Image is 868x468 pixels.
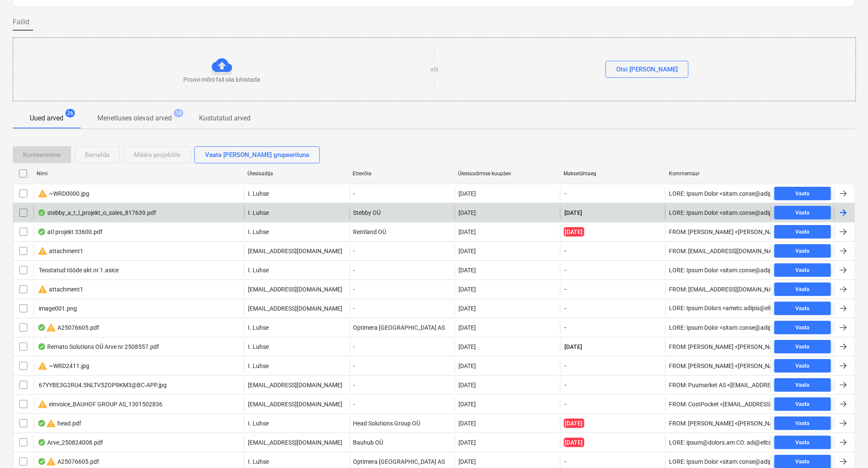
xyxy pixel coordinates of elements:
div: Andmed failist loetud [37,458,46,465]
div: [DATE] [458,190,476,197]
div: ~WRD2411.jpg [37,361,89,371]
span: warning [37,361,48,371]
div: Bauhub OÜ [350,436,455,449]
div: einvoice_BAUHOF GROUP AS_1301502836 [37,399,162,409]
div: Vaata [796,438,810,448]
span: [DATE] [564,438,584,447]
div: Vaata [796,323,810,333]
div: Andmed failist loetud [37,209,46,216]
div: [DATE] [458,248,476,254]
div: [DATE] [458,401,476,408]
span: [DATE] [564,227,584,237]
div: attachment1 [37,284,83,294]
div: - [350,359,455,373]
div: Vaata [796,361,810,371]
div: Vaata [796,400,810,409]
p: I. Luhse [248,362,269,370]
div: - [350,187,455,200]
div: [DATE] [458,209,476,216]
div: A25076605.pdf [37,457,99,467]
p: Menetluses olevad arved [97,113,172,123]
span: - [564,285,568,294]
span: warning [37,246,48,256]
p: [EMAIL_ADDRESS][DOMAIN_NAME] [248,438,342,447]
div: [DATE] [458,267,476,274]
div: Otsi [PERSON_NAME] [616,64,678,75]
div: Andmed failist loetud [37,228,46,235]
div: Vaata [796,265,810,275]
span: - [564,381,568,389]
p: [EMAIL_ADDRESS][DOMAIN_NAME] [248,304,342,313]
span: 26 [65,109,75,117]
button: Vaata [774,417,831,430]
span: - [564,189,568,198]
p: I. Luhse [248,208,269,217]
span: [DATE] [564,342,583,351]
div: [DATE] [458,343,476,350]
span: warning [46,322,56,333]
div: Kommentaar [669,171,768,177]
div: Teostatud tööde akt nr.1.asice [37,267,119,274]
iframe: Chat Widget [825,427,868,468]
span: warning [46,457,56,467]
span: - [564,323,568,332]
p: [EMAIL_ADDRESS][DOMAIN_NAME] [248,247,342,255]
p: [EMAIL_ADDRESS][DOMAIN_NAME] [248,400,342,408]
span: 10 [174,109,183,117]
div: Maksetähtaeg [563,171,662,177]
span: - [564,304,568,313]
button: Vaata [774,302,831,315]
div: Vaata [796,304,810,314]
div: [DATE] [458,305,476,312]
p: I. Luhse [248,266,269,274]
div: - [350,302,455,315]
p: Proovi mõni fail siia lohistada [183,75,260,84]
p: I. Luhse [248,323,269,332]
div: Head Solutions Group OÜ [350,417,455,430]
div: Proovi mõni fail siia lohistadavõiOtsi [PERSON_NAME] [13,37,856,101]
div: Vaata [796,419,810,428]
p: I. Luhse [248,189,269,198]
div: [DATE] [458,420,476,427]
div: stebby_a_t_l_projekt_o_sales_817639.pdf [37,209,156,216]
div: - [350,263,455,277]
button: Vaata [774,378,831,392]
div: Vaata [796,208,810,218]
div: Remato Solutions OÜ Arve nr 2508557.pdf [37,343,159,350]
span: - [564,247,568,255]
button: Vaata [774,436,831,449]
div: - [350,397,455,411]
button: Vaata [774,206,831,220]
button: Vaata [774,283,831,296]
span: warning [46,418,56,428]
p: I. Luhse [248,228,269,236]
div: [DATE] [458,286,476,293]
div: [DATE] [458,228,476,235]
div: Vaata [796,246,810,256]
div: Andmed failist loetud [37,420,46,427]
div: ~WRD0000.jpg [37,188,89,199]
div: Andmed failist loetud [37,343,46,350]
div: [DATE] [458,439,476,446]
p: [EMAIL_ADDRESS][DOMAIN_NAME] [248,381,342,389]
div: Vestlusvidin [825,427,868,468]
div: Vaata [796,380,810,390]
button: Vaata [774,397,831,411]
span: [DATE] [564,419,584,428]
span: [DATE] [564,208,583,217]
div: [DATE] [458,324,476,331]
div: Vaata [796,342,810,352]
button: Vaata [774,225,831,239]
span: Failid [13,17,29,27]
span: - [564,457,568,466]
button: Vaata [774,340,831,354]
div: Ettevõte [353,171,452,177]
button: Otsi [PERSON_NAME] [606,61,689,78]
div: A25076605.pdf [37,322,99,333]
button: Vaata [774,263,831,277]
p: I. Luhse [248,419,269,428]
div: Stebby OÜ [350,206,455,220]
button: Vaata [PERSON_NAME] grupeerituna [194,146,320,163]
div: Üleslaadija [248,171,346,177]
div: head.pdf [37,418,81,428]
